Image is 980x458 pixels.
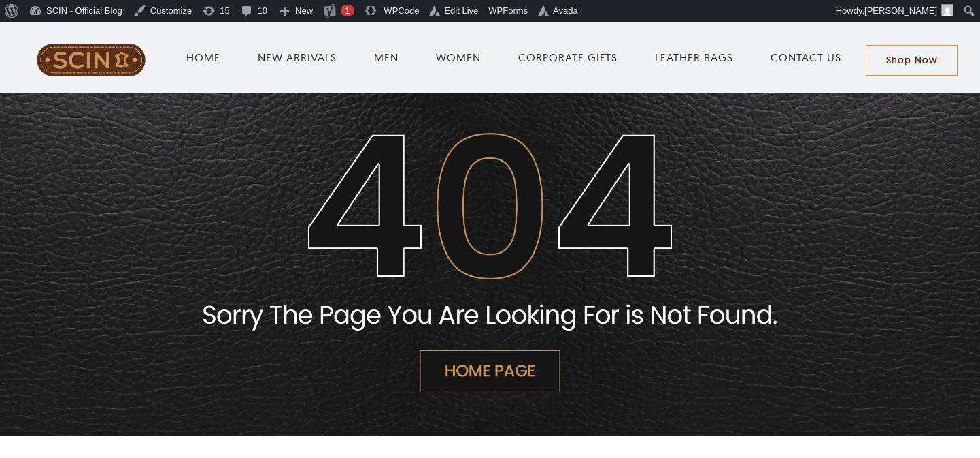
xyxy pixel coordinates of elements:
a: Shop Now [866,45,958,76]
span: Shop Now [886,55,937,66]
a: CORPORATE GIFTS [518,49,618,65]
a: MEN [374,49,399,65]
span: 1 [345,5,350,16]
a: WOMEN [436,49,481,65]
a: NEW ARRIVALS [258,49,337,65]
a: LEATHER BAGS [655,49,733,65]
nav: Main Menu [161,35,866,79]
span: [PERSON_NAME] [864,5,937,16]
a: CONTACT US [771,49,841,65]
a: HOME [186,49,220,65]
